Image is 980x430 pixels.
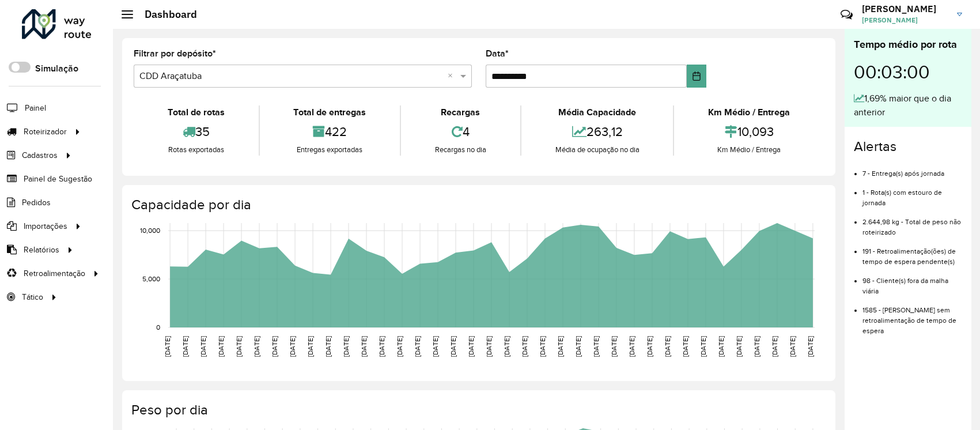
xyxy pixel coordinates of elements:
li: 1585 - [PERSON_NAME] sem retroalimentação de tempo de espera [862,296,962,336]
div: Tempo médio por rota [854,37,962,52]
div: Km Médio / Entrega [677,144,821,156]
li: 191 - Retroalimentação(ões) de tempo de espera pendente(s) [862,237,962,267]
label: Data [486,47,509,61]
span: Roteirizador [24,126,67,138]
div: 422 [263,119,398,144]
text: [DATE] [414,336,421,357]
span: Painel [25,102,46,114]
div: 1,69% maior que o dia anterior [854,92,962,119]
text: [DATE] [789,336,796,357]
text: [DATE] [217,336,225,357]
text: [DATE] [503,336,510,357]
h4: Alertas [854,138,962,155]
span: Retroalimentação [24,267,85,280]
text: [DATE] [557,336,564,357]
text: [DATE] [235,336,243,357]
text: [DATE] [289,336,296,357]
span: Relatórios [24,244,59,256]
text: [DATE] [592,336,600,357]
text: [DATE] [753,336,760,357]
li: 2.644,98 kg - Total de peso não roteirizado [862,208,962,237]
span: Cadastros [22,149,58,161]
div: Km Médio / Entrega [677,105,821,119]
text: [DATE] [610,336,618,357]
h3: [PERSON_NAME] [862,3,948,14]
text: [DATE] [271,336,278,357]
div: Recargas [404,105,517,119]
text: [DATE] [807,336,814,357]
div: 10,093 [677,119,821,144]
label: Filtrar por depósito [134,47,216,61]
div: Média de ocupação no dia [524,144,671,156]
text: [DATE] [199,336,207,357]
text: [DATE] [664,336,671,357]
a: Contato Rápido [834,2,859,27]
text: [DATE] [253,336,260,357]
li: 7 - Entrega(s) após jornada [862,160,962,179]
text: 5,000 [142,275,160,282]
text: [DATE] [485,336,493,357]
span: Pedidos [22,197,51,209]
span: Importações [24,220,67,232]
div: Rotas exportadas [137,144,256,156]
text: [DATE] [771,336,778,357]
text: [DATE] [574,336,582,357]
li: 98 - Cliente(s) fora da malha viária [862,267,962,296]
div: 00:03:00 [854,52,962,92]
div: 4 [404,119,517,144]
text: [DATE] [682,336,689,357]
span: [PERSON_NAME] [862,15,948,25]
text: [DATE] [646,336,653,357]
text: 10,000 [140,227,160,234]
div: Média Capacidade [524,105,671,119]
text: [DATE] [181,336,189,357]
text: 0 [156,323,160,331]
text: [DATE] [699,336,707,357]
text: [DATE] [396,336,403,357]
text: [DATE] [360,336,368,357]
li: 1 - Rota(s) com estouro de jornada [862,179,962,208]
text: [DATE] [717,336,725,357]
text: [DATE] [432,336,439,357]
text: [DATE] [378,336,385,357]
text: [DATE] [735,336,743,357]
text: [DATE] [307,336,314,357]
h4: Peso por dia [131,402,824,418]
div: Entregas exportadas [263,144,398,156]
text: [DATE] [164,336,171,357]
text: [DATE] [449,336,457,357]
div: Recargas no dia [404,144,517,156]
span: Painel de Sugestão [24,173,92,185]
div: 35 [137,119,256,144]
text: [DATE] [342,336,350,357]
div: Total de entregas [263,105,398,119]
div: Total de rotas [137,105,256,119]
text: [DATE] [467,336,475,357]
text: [DATE] [628,336,635,357]
h2: Dashboard [133,8,197,21]
text: [DATE] [539,336,546,357]
span: Tático [22,291,43,303]
label: Simulação [35,62,78,76]
h4: Capacidade por dia [131,197,824,213]
text: [DATE] [521,336,528,357]
span: Clear all [448,69,457,83]
button: Choose Date [687,65,706,88]
text: [DATE] [324,336,332,357]
div: 263,12 [524,119,671,144]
